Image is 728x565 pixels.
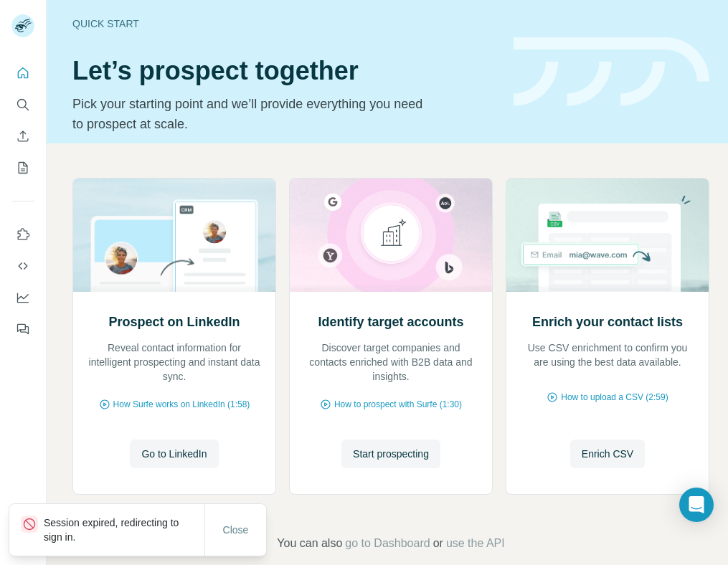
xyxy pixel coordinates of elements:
[341,440,440,468] button: Start prospecting
[353,447,429,461] span: Start prospecting
[582,447,633,461] span: Enrich CSV
[108,312,240,332] h2: Prospect on LinkedIn
[514,37,709,107] img: banner
[334,398,462,411] span: How to prospect with Surfe (1:30)
[113,398,250,411] span: How Surfe works on LinkedIn (1:58)
[433,535,443,552] span: or
[11,123,34,149] button: Enrich CSV
[72,94,432,134] p: Pick your starting point and we’ll provide everything you need to prospect at scale.
[679,488,714,522] div: Open Intercom Messenger
[446,535,505,552] button: use the API
[570,440,645,468] button: Enrich CSV
[304,341,478,384] p: Discover target companies and contacts enriched with B2B data and insights.
[88,341,261,384] p: Reveal contact information for intelligent prospecting and instant data sync.
[318,312,463,332] h2: Identify target accounts
[506,179,709,292] img: Enrich your contact lists
[11,60,34,86] button: Quick start
[345,535,430,552] button: go to Dashboard
[561,391,668,404] span: How to upload a CSV (2:59)
[72,16,496,31] div: Quick start
[213,517,259,543] button: Close
[532,312,683,332] h2: Enrich your contact lists
[223,523,249,537] span: Close
[11,253,34,279] button: Use Surfe API
[72,179,276,292] img: Prospect on LinkedIn
[289,179,493,292] img: Identify target accounts
[11,92,34,118] button: Search
[141,447,207,461] span: Go to LinkedIn
[11,222,34,247] button: Use Surfe on LinkedIn
[277,535,342,552] span: You can also
[72,57,496,85] h1: Let’s prospect together
[11,285,34,310] button: Dashboard
[521,341,694,369] p: Use CSV enrichment to confirm you are using the best data available.
[11,155,34,181] button: My lists
[130,440,218,468] button: Go to LinkedIn
[44,516,204,544] p: Session expired, redirecting to sign in.
[11,316,34,342] button: Feedback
